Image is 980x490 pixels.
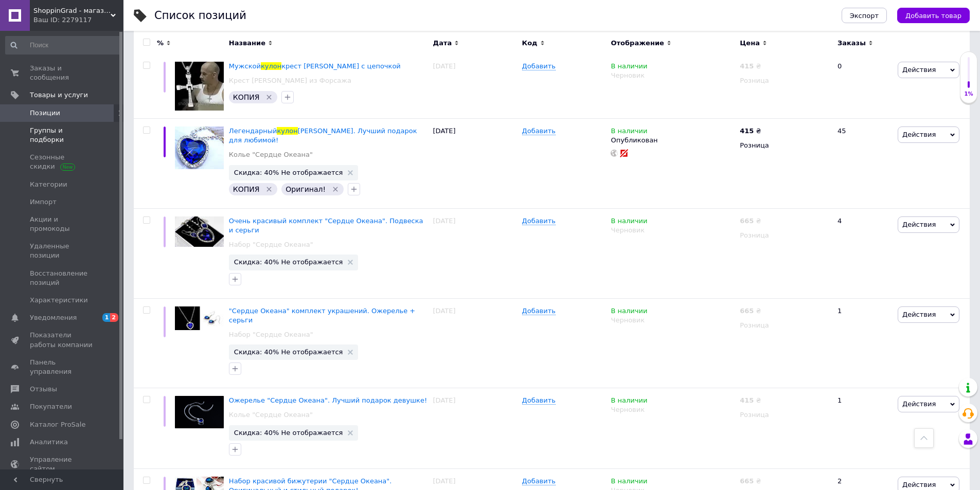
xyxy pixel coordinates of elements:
[265,93,273,101] svg: Удалить метку
[431,388,520,469] div: [DATE]
[522,396,556,405] span: Добавить
[30,108,60,118] span: Позиции
[102,313,111,322] span: 1
[233,185,260,193] span: КОПИЯ
[30,126,95,144] span: Группы и подборки
[838,39,866,48] span: Заказы
[431,208,520,298] div: [DATE]
[33,15,123,25] div: Ваш ID: 2279117
[611,307,647,318] span: В наличии
[902,66,936,74] span: Действия
[740,76,829,85] div: Розница
[611,405,735,414] div: Черновик
[175,306,224,331] img: "Сердце Океана" комплект украшений. Ожерелье + серьги
[897,8,970,23] button: Добавить товар
[831,54,895,119] div: 0
[30,385,57,394] span: Отзывы
[234,259,343,265] span: Скидка: 40% Не отображается
[740,127,754,135] b: 415
[229,62,261,70] span: Мужской
[229,410,313,420] a: Колье "Сердце Океана"
[30,269,95,287] span: Восстановление позиций
[611,136,735,145] div: Опубликован
[265,185,273,193] svg: Удалить метку
[30,296,88,305] span: Характеристики
[229,330,313,339] a: Набор "Сердце Океана"
[110,313,118,322] span: 2
[30,455,95,474] span: Управление сайтом
[902,481,936,488] span: Действия
[740,39,760,48] span: Цена
[902,400,936,408] span: Действия
[902,311,936,318] span: Действия
[431,298,520,388] div: [DATE]
[229,307,415,324] a: "Сердце Океана" комплект украшений. Ожерелье + серьги
[30,215,95,233] span: Акции и промокоды
[433,39,452,48] span: Дата
[154,10,246,21] div: Список позиций
[175,396,224,428] img: Ожерелье "Сердце Океана". Лучший подарок девушке!
[740,321,829,330] div: Розница
[30,242,95,260] span: Удаленные позиции
[30,197,57,207] span: Импорт
[611,127,647,138] span: В наличии
[281,62,401,70] span: крест [PERSON_NAME] с цепочкой
[740,141,829,150] div: Розница
[229,39,265,48] span: Название
[229,76,351,85] a: Крест [PERSON_NAME] из Форсажа
[740,410,829,420] div: Розница
[30,64,95,82] span: Заказы и сообщения
[740,396,761,405] div: ₴
[740,62,754,70] b: 415
[611,316,735,325] div: Черновик
[611,39,664,48] span: Отображение
[831,208,895,298] div: 4
[740,477,754,485] b: 665
[175,216,224,247] img: Очень красивый комплект "Сердце Океана". Подвеска и серьги
[30,438,68,447] span: Аналитика
[229,127,417,144] a: Легендарныйкулон[PERSON_NAME]. Лучший подарок для любимой!
[611,226,735,235] div: Черновик
[286,185,326,193] span: Оригинал!
[175,62,224,111] img: Мужской кулон крест Доминика Торетто с цепочкой
[229,396,427,404] a: Ожерелье "Сердце Океана". Лучший подарок девушке!
[611,396,647,407] span: В наличии
[522,307,556,315] span: Добавить
[234,429,343,436] span: Скидка: 40% Не отображается
[740,62,761,71] div: ₴
[30,420,85,429] span: Каталог ProSale
[842,8,887,23] button: Экспорт
[522,62,556,70] span: Добавить
[175,126,224,169] img: Легендарный кулон Сердце Океана. Лучший подарок для любимой!
[233,93,260,101] span: КОПИЯ
[960,90,977,98] div: 1%
[522,39,538,48] span: Код
[902,221,936,228] span: Действия
[277,127,297,135] span: кулон
[831,298,895,388] div: 1
[30,90,88,100] span: Товары и услуги
[740,307,754,315] b: 665
[30,331,95,349] span: Показатели работы компании
[229,127,417,144] span: [PERSON_NAME]. Лучший подарок для любимой!
[234,349,343,355] span: Скидка: 40% Не отображается
[902,131,936,138] span: Действия
[331,185,340,193] svg: Удалить метку
[740,231,829,240] div: Розница
[431,119,520,209] div: [DATE]
[740,477,761,486] div: ₴
[234,169,343,176] span: Скидка: 40% Не отображается
[740,126,761,136] div: ₴
[157,39,164,48] span: %
[261,62,281,70] span: кулон
[229,240,313,249] a: Набор "Сердце Океана"
[5,36,121,55] input: Поиск
[740,217,754,225] b: 665
[611,477,647,488] span: В наличии
[229,217,423,234] a: Очень красивый комплект "Сердце Океана". Подвеска и серьги
[229,127,277,135] span: Легендарный
[611,71,735,80] div: Черновик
